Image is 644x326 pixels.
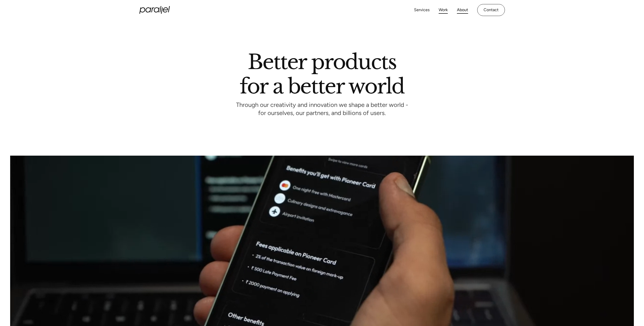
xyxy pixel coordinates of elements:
[477,4,505,16] a: Contact
[439,6,448,14] a: Work
[139,6,170,14] a: home
[457,6,468,14] a: About
[236,103,408,117] p: Through our creativity and innovation we shape a better world - for ourselves, our partners, and ...
[240,55,404,94] h1: Better products for a better world
[414,6,430,14] a: Services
